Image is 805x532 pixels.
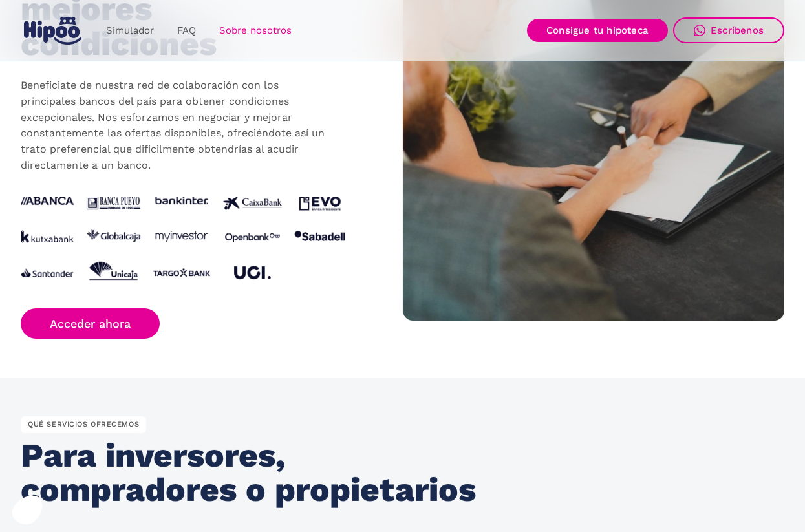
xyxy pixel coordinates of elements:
[711,25,764,36] div: Escríbenos
[21,416,146,433] div: QUÉ SERVICIOS OFRECEMOS
[94,18,166,43] a: Simulador
[21,78,331,174] p: Benefíciate de nuestra red de colaboración con los principales bancos del país para obtener condi...
[21,438,484,507] h2: Para inversores, compradores o propietarios
[21,308,160,339] a: Acceder ahora
[673,17,784,43] a: Escríbenos
[208,18,303,43] a: Sobre nosotros
[21,12,84,50] a: home
[166,18,208,43] a: FAQ
[527,19,668,42] a: Consigue tu hipoteca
